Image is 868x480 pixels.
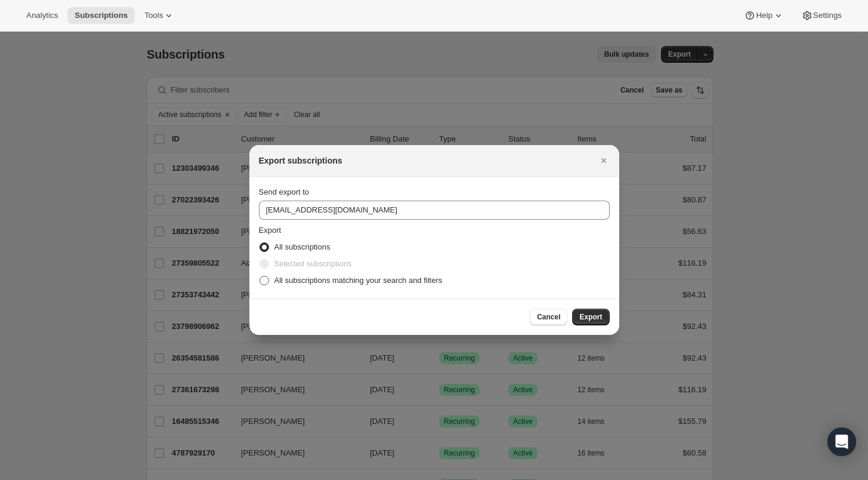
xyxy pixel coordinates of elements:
button: Subscriptions [67,7,135,24]
span: Selected subscriptions [274,259,352,268]
span: Analytics [26,11,58,20]
span: All subscriptions matching your search and filters [274,276,443,285]
span: All subscriptions [274,242,330,251]
span: Subscriptions [75,11,128,20]
span: Cancel [537,312,560,322]
div: Open Intercom Messenger [827,427,856,456]
span: Send export to [259,187,310,196]
button: Settings [794,7,849,24]
span: Tools [144,11,163,20]
button: Export [572,309,609,325]
span: Settings [813,11,842,20]
span: Export [259,226,282,235]
button: Cancel [530,309,567,325]
span: Export [579,312,602,322]
h2: Export subscriptions [259,155,342,167]
button: Analytics [19,7,65,24]
button: Tools [137,7,182,24]
button: Help [737,7,791,24]
button: Close [595,152,612,169]
span: Help [756,11,772,20]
